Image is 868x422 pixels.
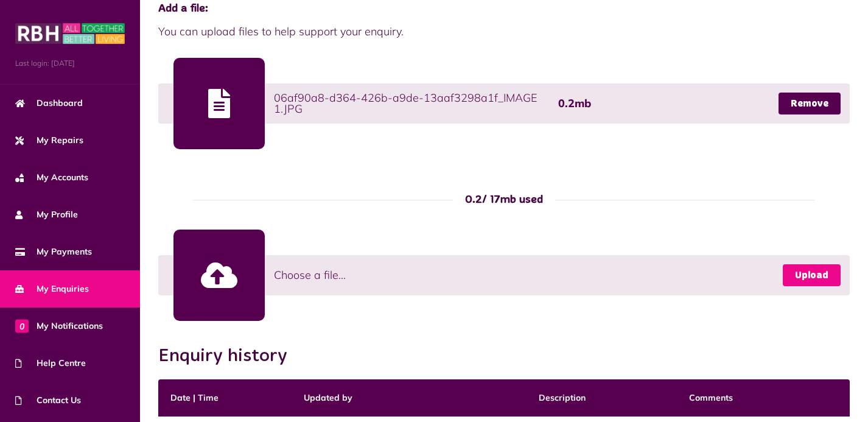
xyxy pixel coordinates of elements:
[274,267,346,283] span: Choose a file...
[783,264,841,286] a: Upload
[15,245,92,258] span: My Payments
[15,283,89,295] span: My Enquiries
[558,98,591,109] span: 0.2mb
[158,345,299,367] h2: Enquiry history
[15,171,88,184] span: My Accounts
[292,379,526,417] th: Updated by
[465,194,482,205] span: 0.2
[15,58,125,69] span: Last login: [DATE]
[15,357,86,370] span: Help Centre
[453,192,555,208] div: / 17mb used
[158,379,292,417] th: Date | Time
[15,319,29,332] span: 0
[15,134,83,147] span: My Repairs
[15,394,81,407] span: Contact Us
[779,93,841,114] a: Remove
[274,93,546,114] span: 06af90a8-d364-426b-a9de-13aaf3298a1f_IMAGE 1.JPG
[158,23,850,40] span: You can upload files to help support your enquiry.
[527,379,677,417] th: Description
[15,320,103,332] span: My Notifications
[158,1,850,17] span: Add a file:
[15,208,78,221] span: My Profile
[15,21,125,46] img: MyRBH
[677,379,850,417] th: Comments
[15,97,83,110] span: Dashboard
